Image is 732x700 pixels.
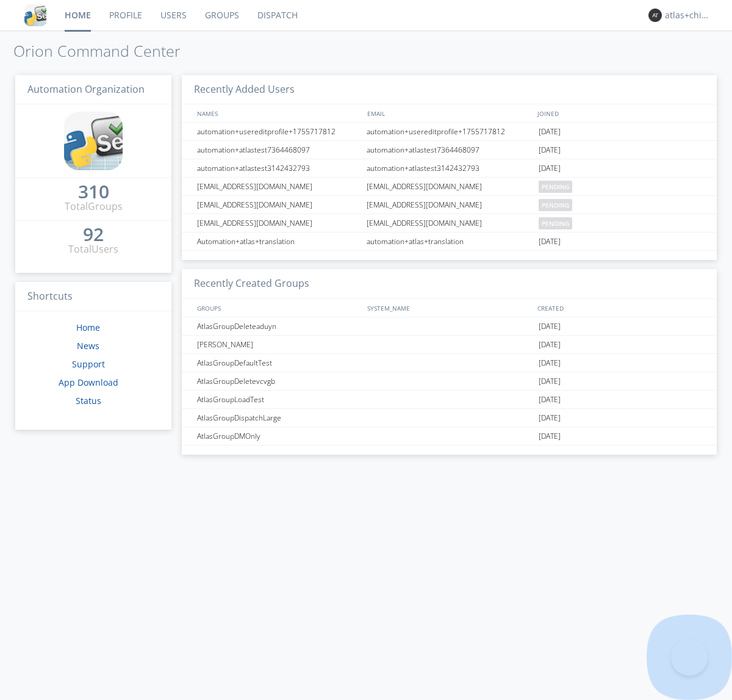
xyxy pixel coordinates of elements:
[83,228,104,242] a: 92
[194,104,361,122] div: NAMES
[194,178,363,195] div: [EMAIL_ADDRESS][DOMAIN_NAME]
[72,358,105,370] a: Support
[83,228,104,240] div: 92
[194,141,363,159] div: automation+atlastest7364468097
[182,214,717,233] a: [EMAIL_ADDRESS][DOMAIN_NAME][EMAIL_ADDRESS][DOMAIN_NAME]pending
[364,233,536,250] div: automation+atlas+translation
[364,141,536,159] div: automation+atlastest7364468097
[59,377,118,388] a: App Download
[194,196,363,214] div: [EMAIL_ADDRESS][DOMAIN_NAME]
[78,186,109,198] div: 310
[15,282,171,312] h3: Shortcuts
[194,391,363,408] div: AtlasGroupLoadTest
[194,159,363,177] div: automation+atlastest3142432793
[64,112,123,170] img: cddb5a64eb264b2086981ab96f4c1ba7
[76,395,101,406] a: Status
[539,409,561,427] span: [DATE]
[539,317,561,336] span: [DATE]
[77,340,99,352] a: News
[539,391,561,409] span: [DATE]
[182,123,717,141] a: automation+usereditprofile+1755717812automation+usereditprofile+1755717812[DATE]
[364,299,534,317] div: SYSTEM_NAME
[539,427,561,446] span: [DATE]
[364,178,536,195] div: [EMAIL_ADDRESS][DOMAIN_NAME]
[364,159,536,177] div: automation+atlastest3142432793
[534,299,705,317] div: CREATED
[364,123,536,140] div: automation+usereditprofile+1755717812
[194,123,363,140] div: automation+usereditprofile+1755717812
[194,372,363,390] div: AtlasGroupDeletevcvgb
[539,233,561,251] span: [DATE]
[65,200,123,214] div: Total Groups
[182,336,717,354] a: [PERSON_NAME][DATE]
[182,178,717,196] a: [EMAIL_ADDRESS][DOMAIN_NAME][EMAIL_ADDRESS][DOMAIN_NAME]pending
[364,214,536,232] div: [EMAIL_ADDRESS][DOMAIN_NAME]
[648,9,662,22] img: 373638.png
[539,372,561,391] span: [DATE]
[194,409,363,427] div: AtlasGroupDispatchLarge
[194,354,363,372] div: AtlasGroupDefaultTest
[182,354,717,372] a: AtlasGroupDefaultTest[DATE]
[182,409,717,427] a: AtlasGroupDispatchLarge[DATE]
[539,199,572,211] span: pending
[364,104,534,122] div: EMAIL
[182,269,717,299] h3: Recently Created Groups
[182,427,717,446] a: AtlasGroupDMOnly[DATE]
[364,196,536,214] div: [EMAIL_ADDRESS][DOMAIN_NAME]
[194,317,363,335] div: AtlasGroupDeleteaduyn
[665,9,711,21] div: atlas+chinese0001
[182,196,717,214] a: [EMAIL_ADDRESS][DOMAIN_NAME][EMAIL_ADDRESS][DOMAIN_NAME]pending
[182,159,717,178] a: automation+atlastest3142432793automation+atlastest3142432793[DATE]
[534,104,705,122] div: JOINED
[182,141,717,159] a: automation+atlastest7364468097automation+atlastest7364468097[DATE]
[68,242,118,256] div: Total Users
[539,354,561,372] span: [DATE]
[182,391,717,409] a: AtlasGroupLoadTest[DATE]
[27,82,145,96] span: Automation Organization
[182,317,717,336] a: AtlasGroupDeleteaduyn[DATE]
[78,186,109,200] a: 310
[194,427,363,445] div: AtlasGroupDMOnly
[539,336,561,354] span: [DATE]
[182,75,717,105] h3: Recently Added Users
[539,181,572,193] span: pending
[194,214,363,232] div: [EMAIL_ADDRESS][DOMAIN_NAME]
[194,299,361,317] div: GROUPS
[182,372,717,391] a: AtlasGroupDeletevcvgb[DATE]
[539,217,572,229] span: pending
[76,322,100,333] a: Home
[182,233,717,251] a: Automation+atlas+translationautomation+atlas+translation[DATE]
[671,639,708,676] iframe: Toggle Customer Support
[194,233,363,250] div: Automation+atlas+translation
[539,123,561,141] span: [DATE]
[539,159,561,178] span: [DATE]
[24,4,46,26] img: cddb5a64eb264b2086981ab96f4c1ba7
[194,336,363,353] div: [PERSON_NAME]
[539,141,561,159] span: [DATE]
